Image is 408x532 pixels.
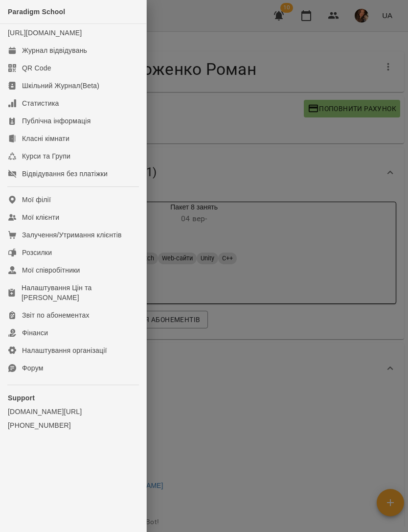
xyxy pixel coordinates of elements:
div: QR Code [22,63,51,73]
div: Розсилки [22,248,52,257]
div: Налаштування організації [22,346,107,355]
div: Мої філії [22,195,51,205]
div: Налаштування Цін та [PERSON_NAME] [22,283,138,302]
div: Форум [22,363,44,373]
div: Статистика [22,98,59,108]
div: Журнал відвідувань [22,46,87,55]
p: Support [8,393,138,403]
div: Звіт по абонементах [22,310,90,320]
div: Класні кімнати [22,134,69,143]
div: Фінанси [22,328,48,338]
div: Залучення/Утримання клієнтів [22,230,122,240]
a: [DOMAIN_NAME][URL] [8,407,138,416]
div: Відвідування без платіжки [22,169,108,179]
span: Paradigm School [8,8,65,16]
a: [PHONE_NUMBER] [8,420,138,430]
div: Шкільний Журнал(Beta) [22,81,99,91]
div: Публічна інформація [22,116,91,126]
div: Курси та Групи [22,151,70,161]
div: Мої клієнти [22,212,59,222]
div: Мої співробітники [22,265,80,275]
a: [URL][DOMAIN_NAME] [8,29,82,37]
